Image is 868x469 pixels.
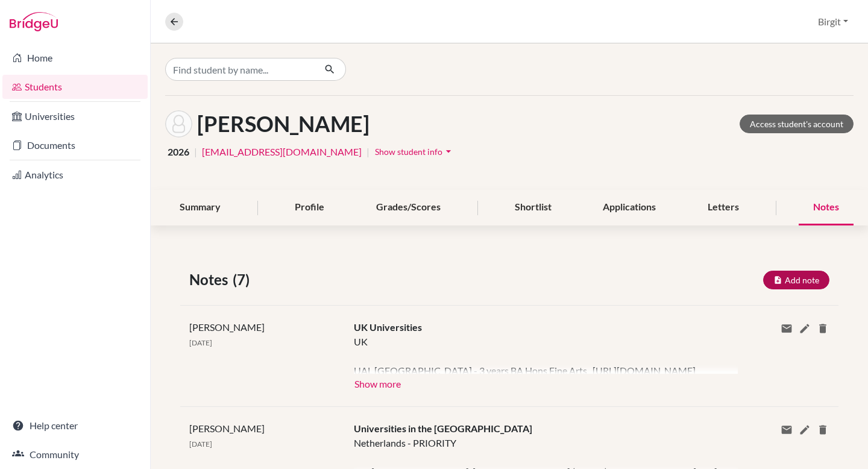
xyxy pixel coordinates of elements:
[374,142,455,161] button: Show student infoarrow_drop_down
[194,145,197,159] span: |
[354,335,720,374] div: UK UAL [GEOGRAPHIC_DATA] - 3 years BA Hons Fine Arts [URL][DOMAIN_NAME] UAL Chelsea - 3 years - B...
[813,10,854,33] button: Birgit
[799,190,854,225] div: Notes
[189,338,212,347] span: [DATE]
[233,269,254,291] span: (7)
[354,321,422,333] span: UK Universities
[189,269,233,291] span: Notes
[375,146,442,157] span: Show student info
[280,190,339,225] div: Profile
[165,190,235,225] div: Summary
[740,115,854,133] a: Access student's account
[2,104,148,128] a: Universities
[189,439,212,449] span: [DATE]
[354,374,401,392] button: Show more
[588,190,670,225] div: Applications
[442,145,454,157] i: arrow_drop_down
[366,145,370,159] span: |
[2,442,148,467] a: Community
[165,110,192,137] img: Iris Kapila's avatar
[2,75,148,99] a: Students
[2,414,148,438] a: Help center
[2,46,148,70] a: Home
[168,145,189,159] span: 2026
[189,423,265,434] span: [PERSON_NAME]
[354,423,532,434] span: Universities in the [GEOGRAPHIC_DATA]
[500,190,566,225] div: Shortlist
[10,12,58,31] img: Bridge-U
[693,190,753,225] div: Letters
[763,271,829,289] button: Add note
[2,133,148,157] a: Documents
[197,111,370,137] h1: [PERSON_NAME]
[362,190,455,225] div: Grades/Scores
[189,321,265,333] span: [PERSON_NAME]
[2,163,148,187] a: Analytics
[165,58,315,81] input: Find student by name...
[202,145,362,159] a: [EMAIL_ADDRESS][DOMAIN_NAME]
